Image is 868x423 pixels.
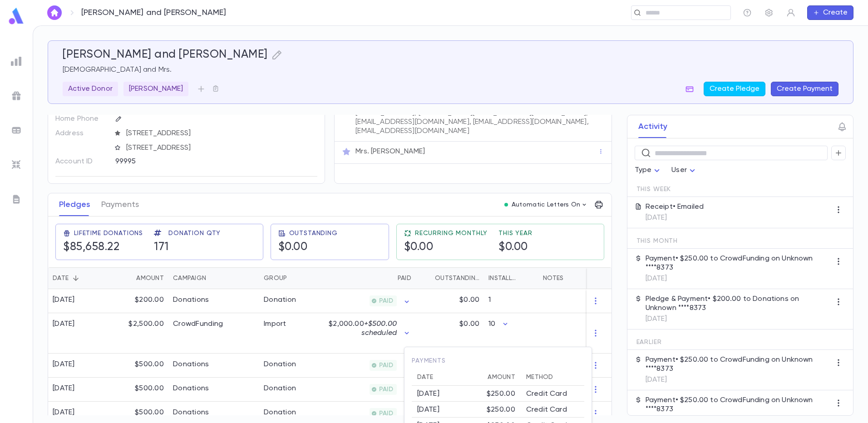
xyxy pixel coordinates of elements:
div: $250.00 [487,405,515,414]
div: $250.00 [487,389,515,398]
span: Payments [412,358,446,364]
p: Credit Card [526,405,567,414]
div: Amount [488,374,515,381]
p: Credit Card [526,389,567,398]
div: Date [417,374,488,381]
div: [DATE] [417,405,487,414]
div: [DATE] [417,389,487,398]
th: Method [521,369,584,386]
